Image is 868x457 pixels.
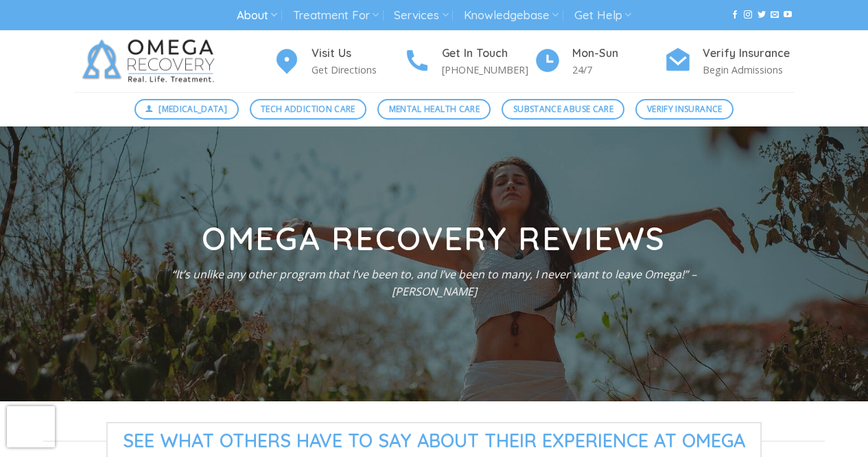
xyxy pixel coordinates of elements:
[703,62,795,78] p: Begin Admissions
[513,102,613,115] span: Substance Abuse Care
[784,10,792,20] a: Follow on YouTube
[172,266,696,299] i: “It’s unlike any other program that I’ve been to, and I’ve been to many, I never want to leave Om...
[312,62,403,78] p: Get Directions
[134,99,239,120] a: [MEDICAL_DATA]
[403,45,534,78] a: Get In Touch [PHONE_NUMBER]
[703,45,795,63] h4: Verify Insurance
[758,10,766,20] a: Follow on Twitter
[572,45,664,63] h4: Mon-Sun
[647,102,723,115] span: Verify Insurance
[202,219,666,258] strong: Omega Recovery Reviews
[502,99,624,120] a: Substance Abuse Care
[664,45,795,78] a: Verify Insurance Begin Admissions
[377,99,491,120] a: Mental Health Care
[744,10,752,20] a: Follow on Instagram
[731,10,739,20] a: Follow on Facebook
[464,3,559,28] a: Knowledgebase
[273,45,403,78] a: Visit Us Get Directions
[442,62,534,78] p: [PHONE_NUMBER]
[442,45,534,63] h4: Get In Touch
[572,62,664,78] p: 24/7
[74,30,228,92] img: Omega Recovery
[574,3,631,28] a: Get Help
[293,3,379,28] a: Treatment For
[261,102,355,115] span: Tech Addiction Care
[250,99,367,120] a: Tech Addiction Care
[312,45,403,63] h4: Visit Us
[237,3,277,28] a: About
[389,102,480,115] span: Mental Health Care
[771,10,779,20] a: Send us an email
[394,3,448,28] a: Services
[159,102,227,115] span: [MEDICAL_DATA]
[635,99,734,120] a: Verify Insurance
